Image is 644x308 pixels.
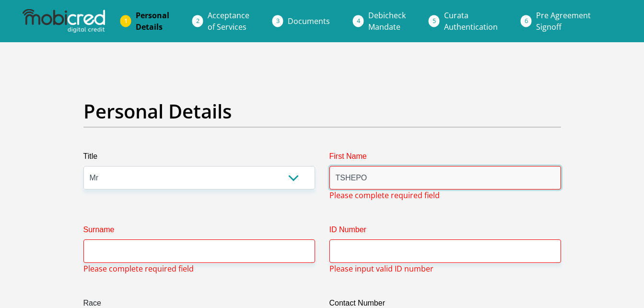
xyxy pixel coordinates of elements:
span: Debicheck Mandate [368,10,406,32]
input: Surname [83,239,315,263]
label: Title [83,151,315,166]
a: DebicheckMandate [361,6,413,36]
span: Personal Details [136,10,169,32]
span: Acceptance of Services [208,10,249,32]
h2: Personal Details [83,100,561,123]
span: Pre Agreement Signoff [536,10,591,32]
a: Pre AgreementSignoff [528,6,598,36]
a: Documents [280,12,338,31]
label: First Name [329,151,561,166]
span: Please complete required field [329,190,440,201]
span: Please complete required field [83,263,194,274]
a: Acceptanceof Services [200,6,257,36]
a: CurataAuthentication [436,6,505,36]
span: Please input valid ID number [329,263,433,274]
input: First Name [329,166,561,190]
label: Surname [83,224,315,239]
a: PersonalDetails [128,6,177,36]
label: ID Number [329,224,561,239]
span: Documents [288,16,330,26]
span: Curata Authentication [444,10,498,32]
input: ID Number [329,239,561,263]
img: mobicred logo [23,9,105,33]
